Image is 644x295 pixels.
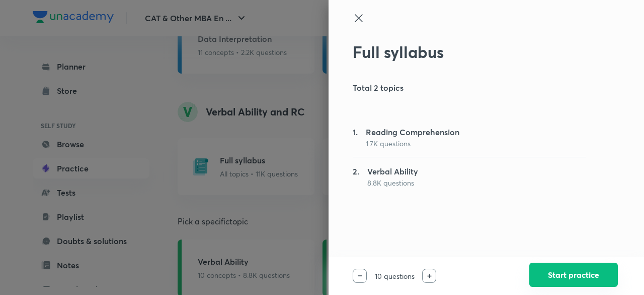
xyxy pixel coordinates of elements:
p: 10 questions [367,271,422,281]
h2: Full syllabus [353,42,586,62]
h5: 1. [353,126,358,149]
img: increase [427,274,432,278]
img: decrease [358,275,362,276]
h5: Verbal Ability [367,165,418,178]
h5: Total 2 topics [353,82,521,94]
h5: Reading Comprehension [366,126,459,138]
p: 8.8K questions [367,178,418,188]
p: 1.7K questions [366,138,459,149]
button: Start practice [529,263,618,287]
h5: 2. [353,165,359,188]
